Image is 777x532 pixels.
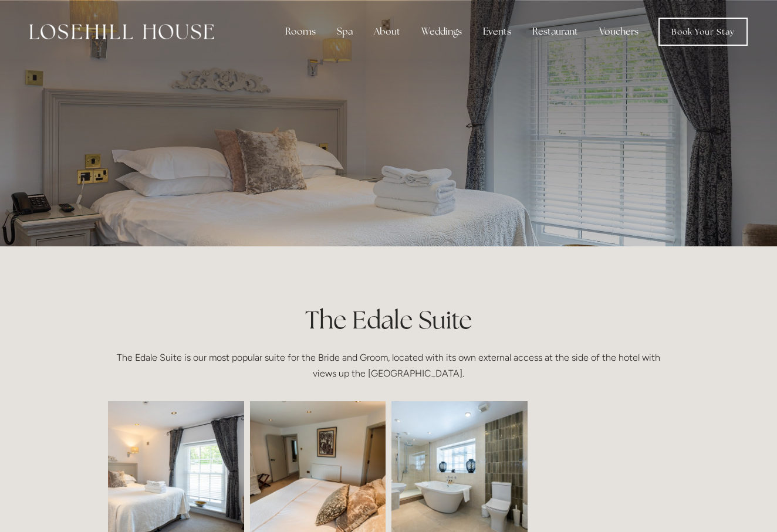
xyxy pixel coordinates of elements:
[412,20,471,43] div: Weddings
[29,24,214,39] img: Losehill House
[523,20,587,43] div: Restaurant
[364,20,410,43] div: About
[327,20,362,43] div: Spa
[108,303,669,337] h1: The Edale Suite
[474,20,521,43] div: Events
[658,18,748,46] a: Book Your Stay
[108,350,669,381] p: The Edale Suite is our most popular suite for the Bride and Groom, located with its own external ...
[276,20,325,43] div: Rooms
[590,20,648,43] a: Vouchers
